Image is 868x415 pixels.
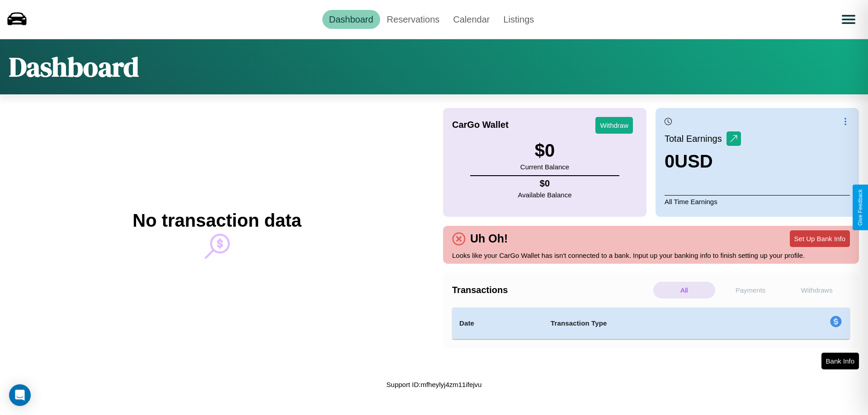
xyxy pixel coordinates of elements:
[595,117,633,134] button: Withdraw
[9,384,31,406] div: Open Intercom Messenger
[790,230,850,247] button: Set Up Bank Info
[387,378,482,391] p: Support ID: mfheylyj4zm11ifejvu
[452,120,509,130] h4: CarGo Wallet
[466,232,512,245] h4: Uh Oh!
[665,195,850,208] p: All Time Earnings
[132,210,301,231] h2: No transaction data
[836,7,861,32] button: Open menu
[665,151,741,172] h3: 0 USD
[322,10,380,29] a: Dashboard
[551,318,756,329] h4: Transaction Type
[446,10,496,29] a: Calendar
[380,10,447,29] a: Reservations
[496,10,541,29] a: Listings
[520,140,569,161] h3: $ 0
[518,189,572,201] p: Available Balance
[452,308,850,339] table: simple table
[857,189,863,226] div: Give Feedback
[9,48,139,85] h1: Dashboard
[452,285,651,295] h4: Transactions
[653,282,715,298] p: All
[720,282,782,298] p: Payments
[786,282,848,298] p: Withdraws
[518,178,572,189] h4: $ 0
[452,249,850,261] p: Looks like your CarGo Wallet has isn't connected to a bank. Input up your banking info to finish ...
[520,161,569,173] p: Current Balance
[665,131,726,147] p: Total Earnings
[459,318,536,329] h4: Date
[821,353,859,369] button: Bank Info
